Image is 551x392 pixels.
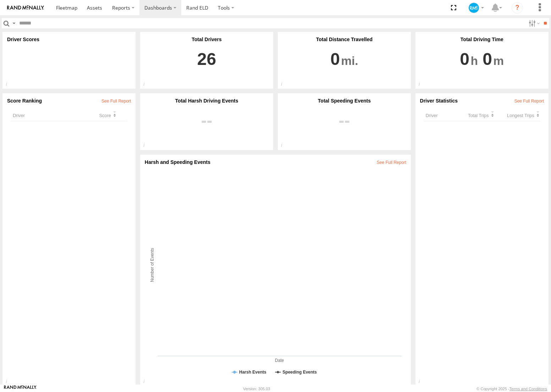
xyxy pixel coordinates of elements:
label: Search Filter Options [526,18,541,28]
div: Harsh and Speeding Events [145,159,406,165]
div: Total Harsh Driving Events [145,98,269,104]
div: Top 15 drivers based on their Total trips and Longest trips time [415,379,431,386]
div: Total number of drivers with the applied filters [140,81,155,89]
div: Total Drivers [145,37,269,42]
div: © Copyright 2025 - [476,387,547,391]
a: Terms and Conditions [509,387,547,391]
a: View Harsh Events on Events Report [145,104,269,145]
a: 0 0 [420,42,544,84]
a: View Full Driver Performance Report [101,99,131,104]
div: View Driver Score [7,42,131,84]
i: ? [512,2,523,13]
div: 0 [330,42,358,76]
div: Click to Sort [99,113,127,118]
tspan: Harsh Events [239,370,266,375]
div: Click to Sort [504,113,540,118]
div: Driver Scores [7,37,131,42]
div: Total Driving Time [420,37,544,42]
tspan: Number of Events [150,248,155,282]
div: Total number of Harsh driving events reported with the applied filters [140,142,155,150]
div: Drivers categorised based on the driving scores. [2,81,18,89]
div: Version: 305.03 [243,387,270,391]
div: Click to Sort [468,113,496,118]
div: Total distance travelled by all drivers within specified date range and applied filters [278,81,293,89]
tspan: Speeding Events [282,370,317,375]
div: Driver Statistics [420,98,544,104]
img: rand-logo.svg [7,5,44,10]
tspan: Date [275,358,284,363]
div: Total Distance Travelled [282,37,406,42]
a: 26 [145,42,269,84]
a: View on completed trip report [514,99,544,104]
a: View Speeding Events on Speeding Report [282,104,406,145]
div: Harsh and Speeding Driving Incidents recorded for the drivers for the specified period [140,379,155,386]
div: Top 15 drivers based on their driving scores [2,379,18,386]
label: Search Query [11,18,17,28]
span: 0 [483,50,504,68]
a: View Harsh & Speeding Events in Events Report [377,160,406,165]
div: Total driving time of the drivers within specified date range and applied filters [415,81,431,89]
span: 0 [460,50,478,68]
div: Total Speeding Events [282,98,406,104]
div: Total number of Speeding events reported with the applied filters [278,142,293,150]
div: Driver [426,113,460,118]
div: Driver [13,113,91,118]
div: Demo Account [466,2,486,13]
a: 0 [282,42,406,84]
div: Score Ranking [7,98,131,104]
